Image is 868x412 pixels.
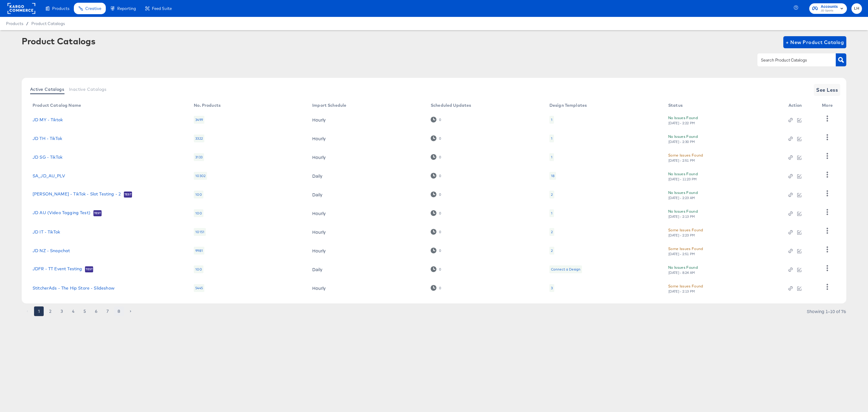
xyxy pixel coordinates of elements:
[821,4,838,10] span: Accounts
[549,191,554,198] div: 2
[33,266,82,272] a: JDFR - TT Event Testing
[439,155,441,159] div: 0
[307,129,426,148] td: Hourly
[431,285,441,291] div: 0
[783,36,846,48] button: + New Product Catalog
[431,117,441,122] div: 0
[124,192,132,197] span: Test
[307,241,426,260] td: Hourly
[194,228,206,236] div: 10151
[668,152,703,158] div: Some Issues Found
[23,21,31,26] span: /
[52,6,69,11] span: Products
[85,267,93,272] span: Test
[668,246,703,256] button: Some Issues Found[DATE] - 2:51 PM
[194,135,204,142] div: 3322
[33,248,70,253] a: JD NZ - Snapchat
[668,227,703,233] div: Some Issues Found
[431,192,441,197] div: 0
[312,103,346,108] div: Import Schedule
[33,173,65,178] a: SA_JD_AU_PLV
[431,266,441,272] div: 0
[784,101,817,110] th: Action
[431,154,441,160] div: 0
[194,153,204,161] div: 3133
[439,211,441,215] div: 0
[668,152,703,163] button: Some Issues Found[DATE] - 2:51 PM
[668,246,703,252] div: Some Issues Found
[814,84,840,96] button: See Less
[551,192,553,197] div: 2
[549,265,582,273] div: Connect a Design
[786,38,844,46] span: + New Product Catalog
[194,116,204,124] div: 3499
[307,204,426,223] td: Hourly
[431,103,471,108] div: Scheduled Updates
[22,306,136,316] nav: pagination navigation
[33,286,115,290] a: StitcherAds - The Hip Store - Slideshow
[551,136,552,141] div: 1
[91,306,101,316] button: Go to page 6
[549,247,554,255] div: 2
[817,101,840,110] th: More
[431,248,441,253] div: 0
[439,174,441,178] div: 0
[307,223,426,241] td: Hourly
[68,306,78,316] button: Go to page 4
[33,155,62,160] a: JD SG - TikTok
[663,101,784,110] th: Status
[551,173,555,178] div: 18
[33,192,121,198] a: [PERSON_NAME] - TikTok - Slot Testing - 2
[126,306,135,316] button: Go to next page
[307,110,426,129] td: Hourly
[194,172,207,180] div: 10302
[668,158,695,163] div: [DATE] - 2:51 PM
[307,279,426,297] td: Hourly
[93,211,102,216] span: Test
[549,135,554,142] div: 1
[194,247,204,255] div: 9981
[307,166,426,185] td: Daily
[551,230,553,234] div: 2
[851,3,862,14] button: LH
[809,3,847,14] button: AccountsJD Sports
[33,230,60,234] a: JD IT - TikTok
[431,173,441,179] div: 0
[439,249,441,253] div: 0
[551,211,552,216] div: 1
[854,5,860,12] span: LH
[34,306,44,316] button: page 1
[549,153,554,161] div: 1
[194,103,221,108] div: No. Products
[194,209,203,217] div: 100
[33,136,62,141] a: JD TH - TikTok
[114,306,124,316] button: Go to page 8
[33,210,90,216] a: JD AU (Video Tagging Test)
[6,21,23,26] span: Products
[431,135,441,141] div: 0
[431,229,441,235] div: 0
[431,210,441,216] div: 0
[152,6,172,11] span: Feed Suite
[31,21,65,26] a: Product Catalogs
[551,248,553,253] div: 2
[439,192,441,197] div: 0
[668,289,695,293] div: [DATE] - 2:13 PM
[194,284,204,292] div: 5445
[551,286,553,290] div: 3
[551,117,552,122] div: 1
[439,286,441,290] div: 0
[307,185,426,204] td: Daily
[46,306,55,316] button: Go to page 2
[22,36,95,46] div: Product Catalogs
[760,57,824,64] input: Search Product Catalogs
[668,233,695,237] div: [DATE] - 2:23 PM
[668,283,703,289] div: Some Issues Found
[549,116,554,124] div: 1
[807,309,846,313] div: Showing 1–10 of 76
[551,155,552,160] div: 1
[80,306,90,316] button: Go to page 5
[549,209,554,217] div: 1
[85,6,101,11] span: Creative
